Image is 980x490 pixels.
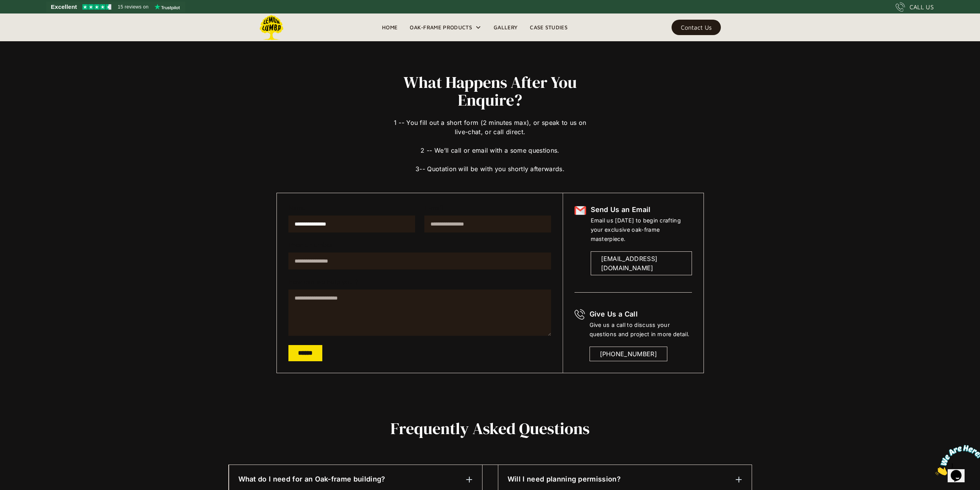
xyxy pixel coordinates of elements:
[896,2,934,12] a: CALL US
[238,474,385,484] h6: What do I need for an Oak-frame building?
[590,320,692,339] div: Give us a call to discuss your questions and project in more detail.
[672,20,721,35] a: Contact Us
[82,4,111,10] img: Trustpilot 4.5 stars
[288,205,551,361] form: Email Form
[3,3,51,34] img: Chat attention grabber
[3,3,6,10] span: 1
[591,205,692,215] h6: Send Us an Email
[404,13,487,41] div: Oak-Frame Products
[681,25,712,30] div: Contact Us
[391,109,590,173] div: 1 -- You fill out a short form (2 minutes max), or speak to us on live-chat, or call direct. 2 --...
[590,309,692,319] h6: Give Us a Call
[487,22,524,33] a: Gallery
[601,254,682,273] div: [EMAIL_ADDRESS][DOMAIN_NAME]
[600,349,657,359] div: [PHONE_NUMBER]
[508,474,621,484] h6: Will I need planning permission?
[46,2,185,12] a: See Lemon Lumba reviews on Trustpilot
[288,205,415,211] label: Name
[591,216,692,244] div: Email us [DATE] to begin crafting your exclusive oak-frame masterpiece.
[118,2,149,12] span: 15 reviews on
[590,347,667,361] a: [PHONE_NUMBER]
[524,22,574,33] a: Case Studies
[154,4,180,10] img: Trustpilot logo
[424,205,551,211] label: E-mail
[932,442,980,478] iframe: chat widget
[591,251,692,275] a: [EMAIL_ADDRESS][DOMAIN_NAME]
[391,73,590,109] h2: What Happens After You Enquire?
[51,2,77,12] span: Excellent
[910,2,934,12] div: CALL US
[288,279,551,285] label: How can we help you ?
[376,22,404,33] a: Home
[410,23,472,32] div: Oak-Frame Products
[288,242,551,248] label: Phone number
[228,419,752,437] h2: Frequently asked questions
